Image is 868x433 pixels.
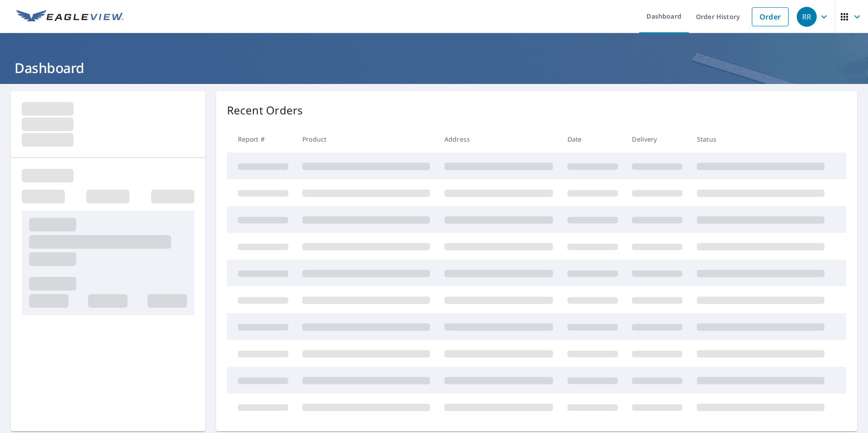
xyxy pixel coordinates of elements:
th: Product [295,126,437,153]
h1: Dashboard [11,59,857,77]
th: Delivery [625,126,690,153]
th: Status [690,126,832,153]
th: Address [437,126,560,153]
th: Report # [227,126,296,153]
th: Date [560,126,625,153]
p: Recent Orders [227,102,303,118]
div: RR [797,7,817,27]
img: EV Logo [16,10,123,24]
a: Order [752,7,789,26]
